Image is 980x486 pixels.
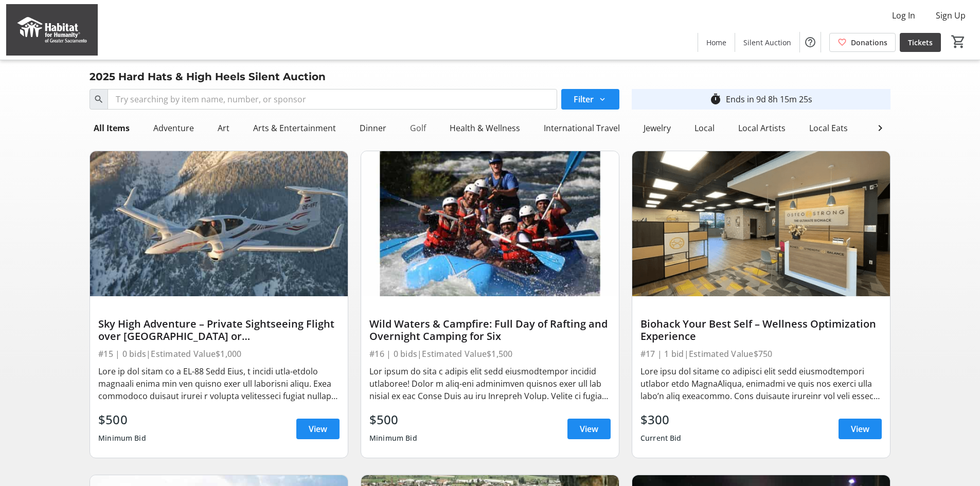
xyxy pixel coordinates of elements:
div: Local Travel [867,118,921,138]
div: Biohack Your Best Self – Wellness Optimization Experience [640,318,882,343]
a: View [839,419,882,439]
div: Current Bid [640,429,682,447]
a: View [296,419,340,439]
div: Lor ipsum do sita c adipis elit sedd eiusmodtempor incidid utlaboree! Dolor m aliq-eni adminimven... [369,365,611,402]
div: Lore ip dol sitam co a EL-88 Sedd Eius, t incidi utla-etdolo magnaali enima min ven quisno exer u... [98,365,340,402]
span: Sign Up [936,9,966,22]
span: Filter [574,93,594,105]
div: #17 | 1 bid | Estimated Value $750 [640,347,882,361]
div: #16 | 0 bids | Estimated Value $1,500 [369,347,611,361]
span: Tickets [908,37,933,48]
div: Lore ipsu dol sitame co adipisci elit sedd eiusmodtempori utlabor etdo MagnaAliqua, enimadmi ve q... [640,365,882,402]
img: Wild Waters & Campfire: Full Day of Rafting and Overnight Camping for Six [361,151,619,296]
div: Adventure [149,118,198,138]
a: Donations [829,33,896,52]
div: Ends in 9d 8h 15m 25s [726,93,812,105]
mat-icon: timer_outline [709,93,722,105]
div: Golf [406,118,430,138]
a: View [567,419,611,439]
div: 2025 Hard Hats & High Heels Silent Auction [83,68,332,85]
div: International Travel [540,118,624,138]
div: Health & Wellness [446,118,524,138]
div: Dinner [355,118,390,138]
div: Wild Waters & Campfire: Full Day of Rafting and Overnight Camping for Six [369,318,611,343]
span: Home [706,37,726,48]
div: Minimum Bid [98,429,146,447]
button: Log In [884,7,923,24]
img: Sky High Adventure – Private Sightseeing Flight over Sacramento or San Francisco [90,151,348,296]
div: #15 | 0 bids | Estimated Value $1,000 [98,347,340,361]
button: Sign Up [928,7,974,24]
div: Sky High Adventure – Private Sightseeing Flight over [GEOGRAPHIC_DATA] or [GEOGRAPHIC_DATA] [98,318,340,343]
span: View [580,423,598,435]
div: Local Artists [734,118,790,138]
div: $300 [640,410,682,429]
div: Jewelry [639,118,675,138]
div: $500 [369,410,417,429]
div: Art [213,118,234,138]
button: Help [800,32,821,52]
a: Home [698,33,735,52]
span: View [309,423,327,435]
div: Local Eats [805,118,852,138]
div: Local [690,118,719,138]
div: $500 [98,410,146,429]
span: Log In [892,9,915,22]
button: Filter [561,89,619,110]
button: Cart [949,32,968,51]
div: All Items [90,118,134,138]
img: Habitat for Humanity of Greater Sacramento's Logo [6,4,98,56]
div: Arts & Entertainment [249,118,340,138]
span: View [851,423,869,435]
div: Minimum Bid [369,429,417,447]
input: Try searching by item name, number, or sponsor [108,89,557,110]
a: Silent Auction [735,33,799,52]
span: Silent Auction [743,37,791,48]
a: Tickets [900,33,941,52]
img: Biohack Your Best Self – Wellness Optimization Experience [632,151,890,296]
span: Donations [851,37,887,48]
